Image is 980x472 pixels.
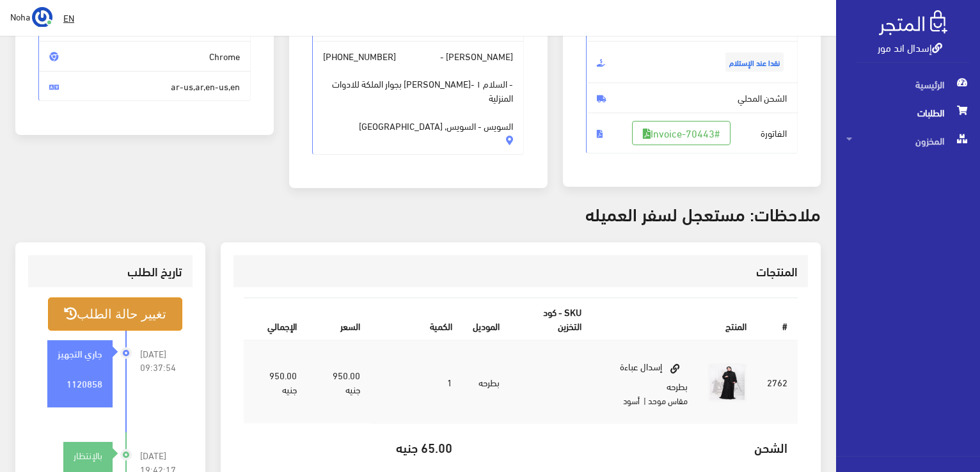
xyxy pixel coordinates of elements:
[323,49,396,63] span: [PHONE_NUMBER]
[757,299,798,340] th: #
[38,41,251,72] span: Chrome
[307,299,370,340] th: السعر
[836,98,980,127] a: الطلبات
[370,299,462,340] th: الكمية
[58,6,79,29] a: EN
[48,297,182,330] button: تغيير حالة الطلب
[632,121,731,145] a: #Invoice-70443
[15,203,821,223] h3: ملاحظات: مستعجل لسفر العميله
[32,7,52,28] img: ...
[323,63,514,133] span: - السلام ١ -[PERSON_NAME] بجوار الملكة للادوات المنزلية السويس - السويس, [GEOGRAPHIC_DATA]
[10,8,30,24] span: Noha
[244,299,307,340] th: اﻹجمالي
[878,38,942,56] a: إسدال اند مور
[846,98,970,127] span: الطلبات
[38,71,251,102] span: ar-us,ar,en-us,en
[879,10,947,35] img: .
[370,340,462,423] td: 1
[836,70,980,98] a: الرئيسية
[846,70,970,98] span: الرئيسية
[592,299,757,340] th: المنتج
[473,440,787,454] h5: الشحن
[63,10,74,26] u: EN
[757,340,798,423] td: 2762
[592,340,698,423] td: إسدال عباءة بطرحه
[244,265,798,278] h3: المنتجات
[623,393,646,408] small: | أسود
[836,127,980,155] a: المخزون
[846,127,970,155] span: المخزون
[140,347,182,375] span: [DATE] 09:37:54
[307,340,370,423] td: 950.00 جنيه
[725,52,784,72] span: نقدا عند الإستلام
[312,41,525,155] span: [PERSON_NAME] -
[462,340,510,423] td: بطرحه
[244,340,307,423] td: 950.00 جنيه
[10,6,52,27] a: ... Noha
[63,448,113,462] div: بالإنتظار
[381,440,452,454] h5: 65.00 جنيه
[586,113,798,153] span: الفاتورة
[462,299,510,340] th: الموديل
[38,265,182,278] h3: تاريخ الطلب
[67,376,102,390] strong: 1120858
[510,299,591,340] th: SKU - كود التخزين
[586,83,798,113] span: الشحن المحلي
[58,346,102,360] strong: جاري التجهيز
[648,393,688,408] small: مقاس موحد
